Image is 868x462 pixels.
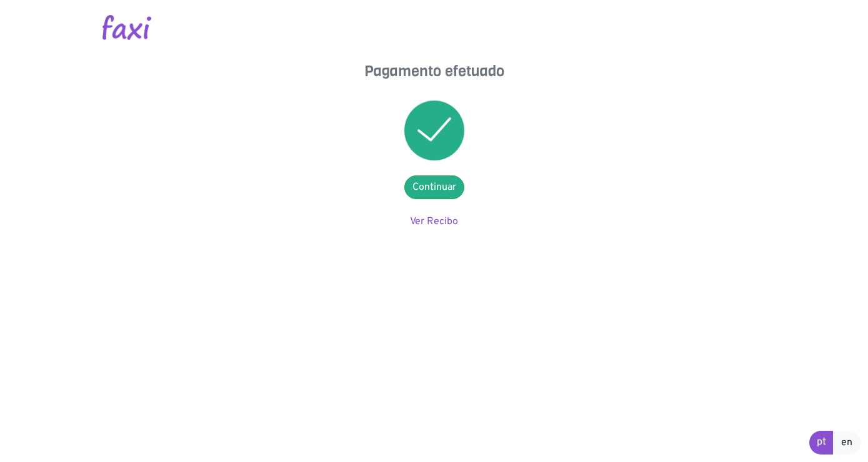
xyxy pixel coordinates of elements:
[809,431,834,455] a: pt
[833,431,861,455] a: en
[404,175,464,199] a: Continuar
[410,215,458,228] a: Ver Recibo
[404,101,464,160] img: success
[309,62,559,81] h4: Pagamento efetuado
